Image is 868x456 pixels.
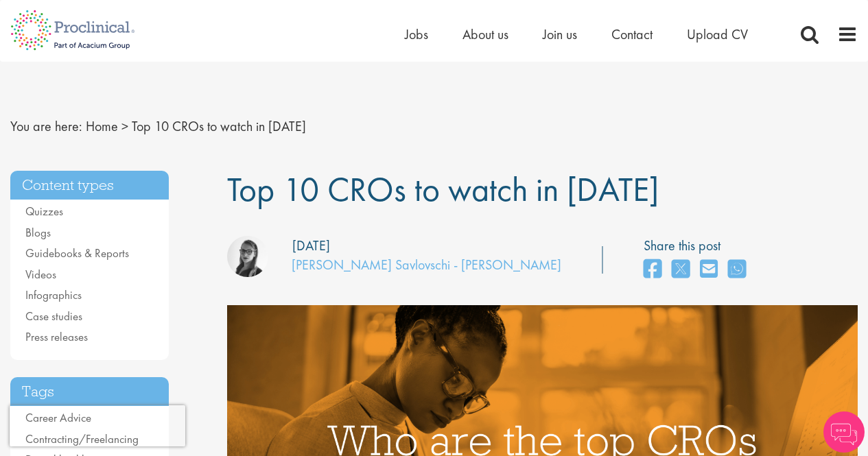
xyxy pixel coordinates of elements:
a: share on facebook [644,255,661,285]
a: Blogs [25,225,51,240]
a: breadcrumb link [86,117,118,135]
a: Join us [543,25,577,43]
a: Guidebooks & Reports [25,245,129,261]
iframe: reCAPTCHA [10,405,185,446]
span: > [121,117,128,135]
a: Quizzes [25,204,63,219]
a: share on whats app [728,255,746,285]
label: Share this post [644,236,753,256]
a: share on email [700,255,718,285]
a: About us [462,25,508,43]
a: Upload CV [687,25,748,43]
a: [PERSON_NAME] Savlovschi - [PERSON_NAME] [292,256,561,274]
a: Jobs [405,25,428,43]
a: Case studies [25,309,82,324]
h3: Tags [10,377,169,407]
img: Theodora Savlovschi - Wicks [227,236,268,277]
a: Press releases [25,329,88,344]
a: share on twitter [672,255,690,285]
span: Top 10 CROs to watch in [DATE] [227,167,659,211]
a: Infographics [25,287,82,302]
span: You are here: [10,117,82,135]
img: Chatbot [823,411,865,453]
span: Top 10 CROs to watch in [DATE] [132,117,306,135]
a: Videos [25,267,56,282]
h3: Content types [10,171,169,200]
div: [DATE] [292,236,330,256]
a: Contact [611,25,653,43]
